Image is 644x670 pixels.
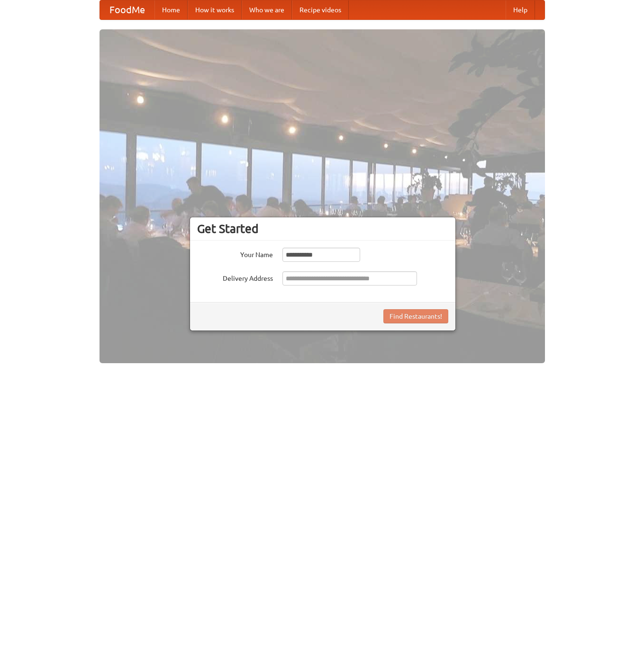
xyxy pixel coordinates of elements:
[188,0,242,19] a: How it works
[197,222,448,236] h3: Get Started
[100,0,154,19] a: FoodMe
[383,309,448,323] button: Find Restaurants!
[506,0,535,19] a: Help
[197,271,273,283] label: Delivery Address
[242,0,292,19] a: Who we are
[197,248,273,259] label: Your Name
[154,0,188,19] a: Home
[292,0,349,19] a: Recipe videos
